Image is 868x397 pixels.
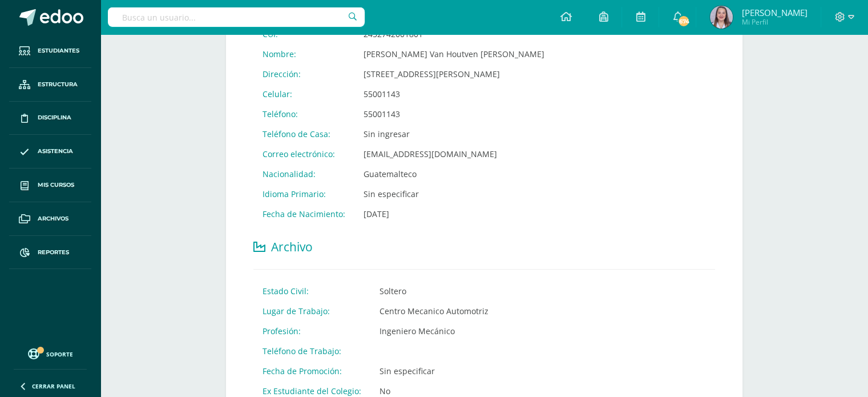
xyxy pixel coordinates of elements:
img: f9711090296037b085c033ea50106f78.png [710,6,733,29]
td: Fecha de Nacimiento: [253,204,354,224]
a: Disciplina [9,102,91,135]
span: 674 [677,15,690,27]
span: Estudiantes [38,46,79,55]
td: Dirección: [253,64,354,84]
td: Sin especificar [354,184,554,204]
td: Estado Civil: [253,281,370,301]
a: Reportes [9,236,91,270]
td: Correo electrónico: [253,144,354,164]
td: Nacionalidad: [253,164,354,184]
td: Sin ingresar [354,124,554,144]
td: Teléfono: [253,104,354,124]
td: [STREET_ADDRESS][PERSON_NAME] [354,64,554,84]
a: Estructura [9,68,91,102]
span: Soporte [46,350,73,358]
span: Cerrar panel [32,382,75,390]
span: Asistencia [38,147,73,156]
span: Disciplina [38,113,71,122]
td: Ingeniero Mecánico [370,321,498,341]
a: Asistencia [9,135,91,169]
span: Mi Perfil [741,17,807,27]
td: Guatemalteco [354,164,554,184]
td: [DATE] [354,204,554,224]
td: Teléfono de Casa: [253,124,354,144]
td: 55001143 [354,104,554,124]
span: Reportes [38,248,69,257]
a: Estudiantes [9,34,91,68]
td: 55001143 [354,84,554,104]
span: Archivos [38,214,68,223]
span: [PERSON_NAME] [741,7,807,18]
span: Estructura [38,80,78,89]
td: Nombre: [253,44,354,64]
td: Profesión: [253,321,370,341]
a: Archivos [9,202,91,236]
td: [EMAIL_ADDRESS][DOMAIN_NAME] [354,144,554,164]
td: Fecha de Promoción: [253,361,370,381]
td: [PERSON_NAME] Van Houtven [PERSON_NAME] [354,44,554,64]
td: Celular: [253,84,354,104]
td: Sin especificar [370,361,498,381]
span: Archivo [271,239,313,255]
a: Mis cursos [9,169,91,202]
a: Soporte [14,346,87,361]
span: Mis cursos [38,181,74,190]
td: Idioma Primario: [253,184,354,204]
td: Teléfono de Trabajo: [253,341,370,361]
td: Centro Mecanico Automotriz [370,301,498,321]
td: Soltero [370,281,498,301]
td: Lugar de Trabajo: [253,301,370,321]
input: Busca un usuario... [108,7,365,27]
